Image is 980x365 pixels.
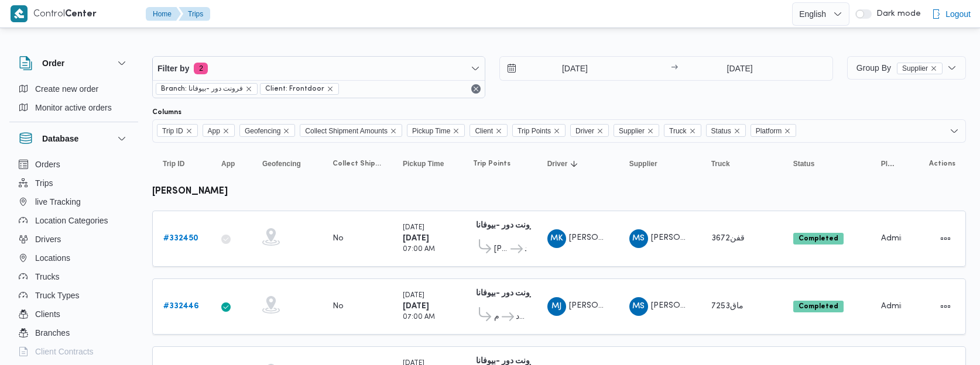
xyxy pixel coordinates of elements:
[35,232,61,246] span: Drivers
[300,124,402,137] span: Collect Shipment Amounts
[629,159,657,168] span: Supplier
[403,225,424,231] small: [DATE]
[42,56,64,70] h3: Order
[629,297,648,316] div: Muhammad Slah Abadalltaif Alshrif
[872,9,921,19] span: Dark mode
[398,154,457,173] button: Pickup Time
[161,84,243,94] span: Branch: فرونت دور -بيوفانا
[158,154,205,173] button: Trip ID
[876,154,902,173] button: Platform
[35,101,112,115] span: Monitor active orders
[711,125,731,137] span: Status
[152,108,181,117] label: Columns
[516,310,526,324] span: فرونت دور مسطرد
[476,222,539,229] b: فرونت دور -بيوفانا
[35,82,98,96] span: Create new order
[569,302,636,309] span: [PERSON_NAME]
[789,154,865,173] button: Status
[512,124,566,137] span: Trip Points
[936,297,955,316] button: Actions
[756,125,782,137] span: Platform
[42,132,78,146] h3: Database
[551,297,561,316] span: MJ
[881,302,906,310] span: Admin
[208,125,220,137] span: App
[575,125,594,137] span: Driver
[711,235,745,242] span: قفن3672
[847,56,966,80] button: Group BySupplierremove selected entity
[245,85,252,92] button: remove selected entity
[793,159,815,168] span: Status
[14,230,133,249] button: Drivers
[929,159,955,168] span: Actions
[689,128,696,135] button: Remove Truck from selection in this group
[403,314,435,321] small: 07:00 AM
[597,128,604,135] button: Remove Driver from selection in this group
[651,234,718,242] span: [PERSON_NAME]
[500,57,633,80] input: Press the down key to open a popover containing a calendar.
[495,128,502,135] button: Remove Client from selection in this group
[333,159,382,168] span: Collect Shipment Amounts
[902,63,928,74] span: Supplier
[671,64,678,73] div: →
[614,124,659,137] span: Supplier
[707,154,777,173] button: Truck
[258,154,316,173] button: Geofencing
[525,242,526,256] span: فرونت دور مسطرد
[35,307,60,321] span: Clients
[11,5,28,22] img: X8yXhbKr1z7QwAAAABJRU5ErkJggg==
[65,10,97,19] b: Center
[260,83,339,95] span: Client: Frontdoor
[14,80,133,98] button: Create new order
[881,159,897,168] span: Platform
[632,297,645,316] span: MS
[711,302,743,310] span: ماق7253
[333,233,344,244] div: No
[547,297,566,316] div: Mahmood Jmal Husaini Muhammad
[475,125,493,137] span: Client
[14,211,133,230] button: Location Categories
[927,2,975,26] button: Logout
[647,128,654,135] button: Remove Supplier from selection in this group
[239,124,295,137] span: Geofencing
[35,195,81,209] span: live Tracking
[245,125,280,137] span: Geofencing
[14,323,133,342] button: Branches
[950,126,959,136] button: Open list of options
[856,63,943,73] span: Group By Supplier
[784,128,791,135] button: Remove Platform from selection in this group
[194,63,208,74] span: 2 active filters
[669,125,687,137] span: Truck
[547,229,566,248] div: Mahmood Kamal Abadalghni Mahmood Ibrahem
[945,7,971,21] span: Logout
[14,267,133,286] button: Trucks
[157,124,198,137] span: Trip ID
[146,7,181,21] button: Home
[651,302,718,309] span: [PERSON_NAME]
[153,57,485,80] button: Filter by2 active filters
[897,63,943,74] span: Supplier
[222,128,229,135] button: Remove App from selection in this group
[494,310,500,324] span: الهرم
[547,159,568,168] span: Driver; Sorted in descending order
[936,229,955,248] button: Actions
[407,124,465,137] span: Pickup Time
[711,159,730,168] span: Truck
[221,159,235,168] span: App
[9,80,138,122] div: Order
[35,270,59,284] span: Trucks
[157,61,189,75] span: Filter by
[186,128,193,135] button: Remove Trip ID from selection in this group
[35,251,70,265] span: Locations
[570,124,609,137] span: Driver
[14,286,133,305] button: Truck Types
[625,154,695,173] button: Supplier
[327,85,334,92] button: remove selected entity
[453,128,460,135] button: Remove Pickup Time from selection in this group
[799,235,838,242] b: Completed
[751,124,797,137] span: Platform
[179,7,210,21] button: Trips
[14,192,133,211] button: live Tracking
[543,154,613,173] button: DriverSorted in descending order
[14,305,133,323] button: Clients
